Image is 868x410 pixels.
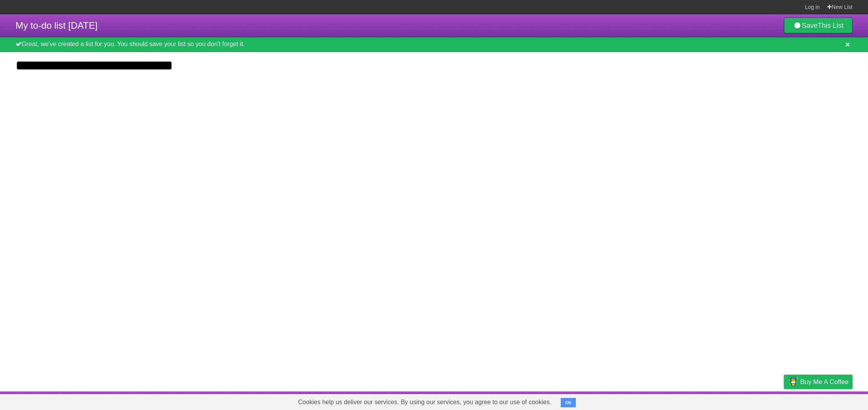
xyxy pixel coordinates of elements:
span: Cookies help us deliver our services. By using our services, you agree to our use of cookies. [290,394,559,410]
a: Suggest a feature [804,393,852,408]
span: My to-do list [DATE] [15,20,98,31]
a: Buy me a coffee [784,375,852,389]
a: About [681,393,697,408]
a: Privacy [774,393,794,408]
img: Buy me a coffee [788,375,798,388]
a: Terms [747,393,765,408]
span: Buy me a coffee [800,375,849,389]
a: SaveThis List [784,18,852,33]
b: This List [818,22,844,29]
a: Developers [706,393,738,408]
button: OK [561,398,576,407]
